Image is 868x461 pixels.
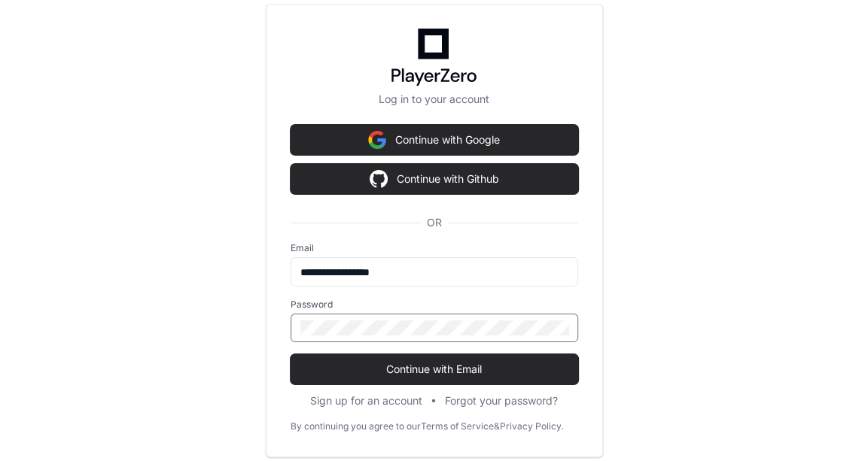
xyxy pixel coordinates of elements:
img: Sign in with google [368,125,386,155]
span: Continue with Email [291,362,578,377]
label: Password [291,299,578,311]
button: Continue with Email [291,354,578,384]
span: OR [421,215,448,230]
img: Sign in with google [370,164,388,194]
a: Terms of Service [421,420,494,432]
p: Log in to your account [291,92,578,107]
label: Email [291,242,578,254]
button: Forgot your password? [445,393,558,408]
button: Continue with Google [291,125,578,155]
a: Privacy Policy. [500,420,563,432]
button: Continue with Github [291,164,578,194]
div: & [494,420,500,432]
button: Sign up for an account [310,393,422,408]
div: By continuing you agree to our [291,420,421,432]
